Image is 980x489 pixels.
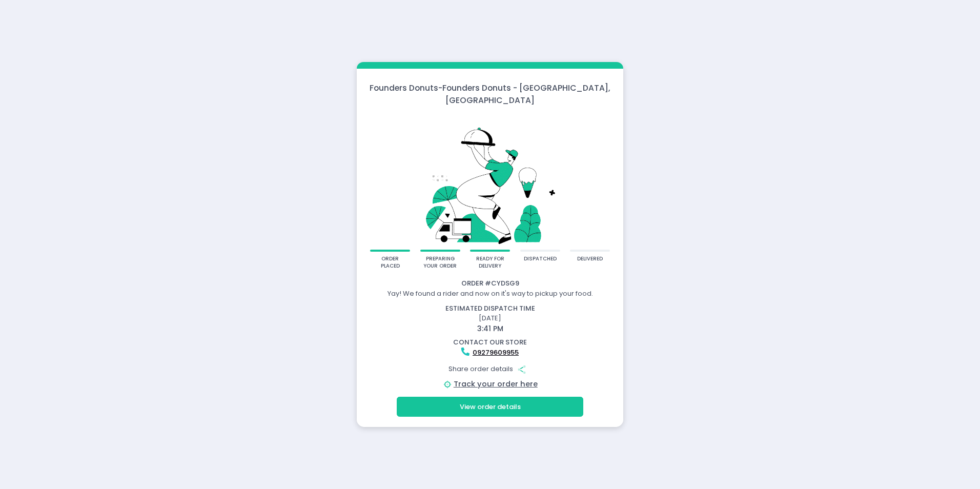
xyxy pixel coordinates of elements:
[423,255,457,270] div: preparing your order
[358,359,622,379] div: Share order details
[474,255,507,270] div: ready for delivery
[358,278,622,289] div: Order # CYDSG9
[454,379,538,389] a: Track your order here
[473,348,519,357] a: 09279609955
[397,397,583,416] button: View order details
[357,82,623,106] div: Founders Donuts - Founders Donuts - [GEOGRAPHIC_DATA], [GEOGRAPHIC_DATA]
[358,289,622,299] div: Yay! We found a rider and now on it's way to pickup your food.
[370,113,610,250] img: talkie
[524,255,557,263] div: dispatched
[577,255,603,263] div: delivered
[358,337,622,348] div: contact our store
[477,323,503,334] span: 3:41 PM
[352,303,628,334] div: [DATE]
[374,255,407,270] div: order placed
[358,303,622,314] div: estimated dispatch time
